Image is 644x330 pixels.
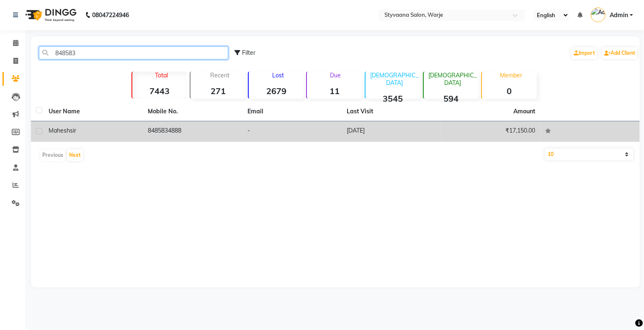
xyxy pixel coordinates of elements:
p: Recent [194,72,245,79]
p: [DEMOGRAPHIC_DATA] [427,72,479,87]
strong: 0 [482,86,537,96]
b: 08047224946 [92,3,129,27]
th: Amount [509,102,541,121]
img: Admin [591,8,605,22]
th: Email [242,102,342,121]
span: sir [70,127,76,134]
th: Mobile No. [143,102,242,121]
p: Member [485,72,537,79]
span: mahesh [49,127,70,134]
td: ₹17,150.00 [441,121,540,142]
td: 8485834888 [143,121,242,142]
span: Admin [610,11,628,20]
a: Import [572,47,597,59]
strong: 11 [307,86,362,96]
th: User Name [44,102,143,121]
strong: 594 [424,93,479,104]
p: Total [136,72,187,79]
a: Add Client [602,47,637,59]
p: Lost [252,72,304,79]
img: logo [21,3,79,27]
p: [DEMOGRAPHIC_DATA] [369,72,420,87]
p: Due [309,72,362,79]
td: - [242,121,342,142]
strong: 2679 [249,86,304,96]
strong: 3545 [366,93,420,104]
span: Filter [242,49,255,56]
input: Search by Name/Mobile/Email/Code [39,46,228,59]
button: Next [67,149,83,161]
th: Last Visit [342,102,441,121]
strong: 7443 [132,86,187,96]
strong: 271 [191,86,245,96]
td: [DATE] [342,121,441,142]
